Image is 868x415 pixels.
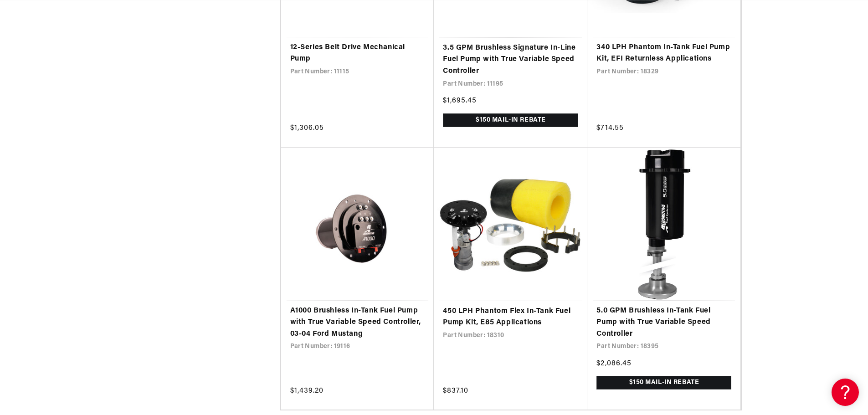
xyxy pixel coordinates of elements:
[290,42,425,65] a: 12-Series Belt Drive Mechanical Pump
[443,42,578,77] a: 3.5 GPM Brushless Signature In-Line Fuel Pump with True Variable Speed Controller
[290,305,425,340] a: A1000 Brushless In-Tank Fuel Pump with True Variable Speed Controller, 03-04 Ford Mustang
[443,306,578,329] a: 450 LPH Phantom Flex In-Tank Fuel Pump Kit, E85 Applications
[596,42,731,65] a: 340 LPH Phantom In-Tank Fuel Pump Kit, EFI Returnless Applications
[596,305,731,340] a: 5.0 GPM Brushless In-Tank Fuel Pump with True Variable Speed Controller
